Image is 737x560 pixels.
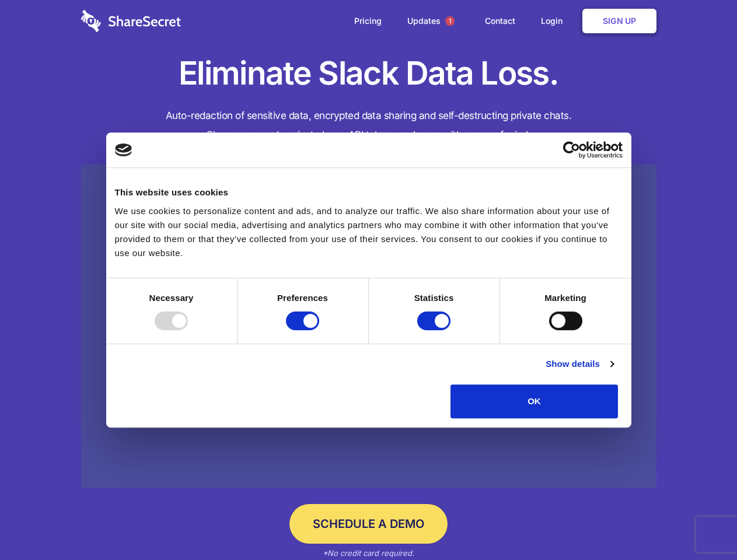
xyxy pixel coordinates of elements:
a: Sign Up [582,9,656,33]
span: 1 [445,16,455,26]
button: OK [450,384,618,418]
a: Usercentrics Cookiebot - opens in a new window [521,141,623,159]
strong: Statistics [414,293,454,303]
div: We use cookies to personalize content and ads, and to analyze our traffic. We also share informat... [115,204,623,260]
div: This website uses cookies [115,185,623,199]
a: Pricing [343,3,393,39]
a: Wistia video thumbnail [81,164,656,488]
strong: Preferences [277,293,328,303]
h1: Eliminate Slack Data Loss. [81,52,656,94]
h4: Auto-redaction of sensitive data, encrypted data sharing and self-destructing private chats. Shar... [81,106,656,145]
img: logo-wordmark-white-trans-d4663122ce5f474addd5e946df7df03e33cb6a1c49d2221995e7729f52c070b2.svg [81,10,181,32]
img: logo [115,143,132,156]
a: Login [529,3,580,39]
a: Contact [473,3,527,39]
strong: Necessary [149,293,194,303]
strong: Marketing [544,293,586,303]
a: Schedule a Demo [289,504,448,544]
em: *No credit card required. [323,548,414,558]
a: Show details [546,357,613,371]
